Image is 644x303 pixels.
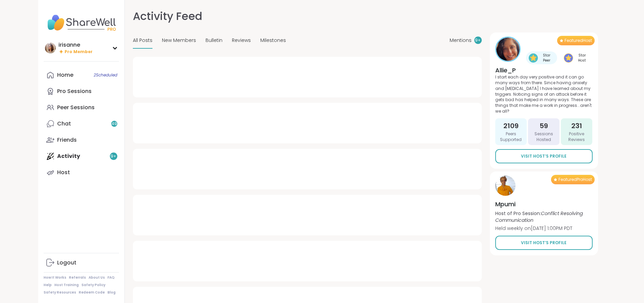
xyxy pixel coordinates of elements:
span: Pro Member [65,49,93,55]
img: ShareWell Nav Logo [44,11,119,34]
a: Visit Host’s Profile [495,236,593,250]
a: About Us [89,275,105,280]
a: Host [44,164,119,181]
span: Visit Host’s Profile [521,153,567,159]
div: Home [57,71,73,79]
span: Featured Host [565,38,592,43]
img: Allie_P [496,38,520,61]
a: How It Works [44,275,66,280]
span: 59 [540,121,548,131]
div: Logout [57,259,76,266]
span: Star Host [574,53,590,63]
a: FAQ [108,275,115,280]
h1: Activity Feed [133,8,202,24]
img: Star Peer [529,53,538,63]
span: New Members [162,37,196,44]
img: Mpumi [495,176,516,196]
span: Peers Supported [498,131,524,143]
i: Conflict Resolving Communication [495,210,583,224]
span: 231 [571,121,582,131]
span: Visit Host’s Profile [521,240,567,246]
span: All Posts [133,37,152,44]
span: Bulletin [206,37,222,44]
a: Chat49 [44,116,119,132]
div: irisanne [58,41,93,49]
div: Chat [57,120,71,127]
span: Reviews [232,37,251,44]
a: Visit Host’s Profile [495,149,593,163]
a: Logout [44,255,119,271]
div: Host [57,169,70,176]
a: Safety Policy [81,283,105,287]
span: Positive Reviews [564,131,590,143]
span: 2 Scheduled [94,72,117,78]
span: 49 [112,121,117,127]
p: I start each day very positive and it can go many ways from there. Since having anxiety and [MEDI... [495,74,593,114]
a: Home2Scheduled [44,67,119,83]
span: Mentions [450,37,472,44]
span: 2109 [503,121,519,131]
span: Sessions Hosted [531,131,557,143]
p: Held weekly on [DATE] 1:00PM PDT [495,225,593,232]
a: Redeem Code [79,290,105,295]
a: Help [44,283,52,287]
span: Milestones [260,37,286,44]
p: Host of Pro Session: [495,210,593,224]
a: Host Training [54,283,79,287]
h4: Allie_P [495,66,593,74]
div: Pro Sessions [57,88,92,95]
a: Pro Sessions [44,83,119,99]
span: 9 + [475,38,481,43]
div: Peer Sessions [57,104,95,111]
a: Referrals [69,275,86,280]
img: Star Host [564,53,573,63]
div: Friends [57,136,77,144]
a: Friends [44,132,119,148]
a: Safety Resources [44,290,76,295]
span: Featured Pro Host [558,177,592,182]
img: irisanne [45,43,56,53]
span: Star Peer [539,53,554,63]
a: Peer Sessions [44,99,119,116]
h4: Mpumi [495,200,593,208]
a: Blog [108,290,116,295]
